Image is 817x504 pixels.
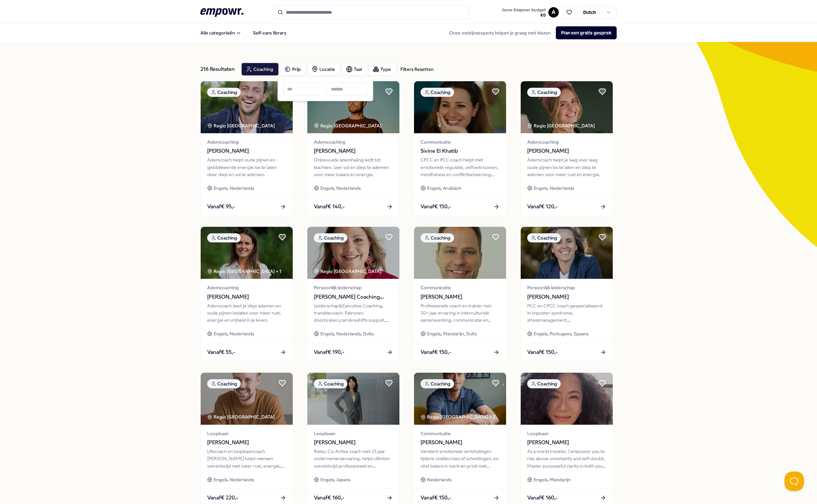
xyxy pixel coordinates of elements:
[421,430,500,437] span: Communicatie
[207,379,241,388] div: Coaching
[320,476,350,483] span: Engels, Japans
[527,138,606,146] span: Ademcoaching
[207,494,238,502] span: Vanaf € 220,-
[427,185,461,192] span: Engels, Arabisch
[307,226,400,362] a: package imageCoachingRegio [GEOGRAPHIC_DATA] Persoonlijk leiderschap[PERSON_NAME] Coaching Facili...
[527,302,606,324] div: PCC en CPCC coach gespecialiseerd in imposter syndrome, stressmanagement, conflictbeheersing en p...
[421,284,500,291] span: Communicatie
[521,81,613,133] img: package image
[307,227,399,279] img: package image
[534,476,570,483] span: Engels, Mandarijn
[207,430,286,437] span: Loopbaan
[527,284,606,291] span: Persoonlijk leiderschap
[414,81,506,133] img: package image
[527,448,606,470] div: As a world traveler, I empower you to rise above uncertainty and self-doubt, Master purposeful cl...
[207,233,241,242] div: Coaching
[427,476,451,483] span: Nederlands
[314,379,347,388] div: Coaching
[207,438,286,447] span: [PERSON_NAME]
[421,147,500,155] span: Sivine El Khatib
[201,81,293,133] img: package image
[207,202,235,211] span: Vanaf € 95,-
[314,284,393,291] span: Persoonlijk leiderschap
[527,147,606,155] span: [PERSON_NAME]
[314,147,393,155] span: [PERSON_NAME]
[280,63,306,76] button: Prijs
[527,88,561,97] div: Coaching
[414,226,506,362] a: package imageCoachingCommunicatie[PERSON_NAME]Professionele coach en trainer met 30+ jaar ervarin...
[320,185,361,192] span: Engels, Nederlands
[421,88,454,97] div: Coaching
[314,430,393,437] span: Loopbaan
[527,348,558,356] span: Vanaf € 150,-
[527,379,561,388] div: Coaching
[534,185,574,192] span: Engels, Nederlands
[421,138,500,146] span: Communicatie
[307,373,399,425] img: package image
[501,6,547,19] button: Jouw Empowr budget€0
[314,202,345,211] span: Vanaf € 140,-
[527,233,561,242] div: Coaching
[520,226,613,362] a: package imageCoachingPersoonlijk leiderschap[PERSON_NAME]PCC en CPCC coach gespecialiseerd in imp...
[444,26,617,39] div: Onze welzijnsexperts helpen je graag met kiezen
[307,81,399,133] img: package image
[414,373,506,425] img: package image
[421,233,454,242] div: Coaching
[207,156,286,178] div: Ademcoach helpt oude pijnen en geblokkeerde energie los te laten door diep en vol te ademen.
[368,63,396,76] div: Type
[320,330,374,337] span: Engels, Nederlands, Duits
[534,330,588,337] span: Engels, Portugees, Spaans
[414,81,506,216] a: package imageCoachingCommunicatieSivine El KhatibCPCC en PCC coach helpt met emotionele regulatie...
[307,63,341,76] button: Locatie
[207,268,281,275] div: Regio [GEOGRAPHIC_DATA] + 1
[195,26,292,39] nav: Main
[342,63,367,76] button: Taal
[521,373,613,425] img: package image
[548,7,559,18] button: A
[207,138,286,146] span: Ademcoaching
[527,494,558,502] span: Vanaf € 160,-
[207,448,286,470] div: Lifecoach en loopbaancoach [PERSON_NAME] helpt mensen wereldwijd met meer rust, energie, en voldo...
[314,348,344,356] span: Vanaf € 190,-
[556,26,617,39] button: Plan een gratis gesprek
[314,138,393,146] span: Ademcoaching
[200,226,293,362] a: package imageCoachingRegio [GEOGRAPHIC_DATA] + 1Ademcoaching[PERSON_NAME]Ademcoach leert je diep ...
[421,293,500,301] span: [PERSON_NAME]
[502,13,546,18] span: € 0
[527,293,606,301] span: [PERSON_NAME]
[421,156,500,178] div: CPCC en PCC coach helpt met emotionele regulatie, zelfvertrouwen, mindfulness en conflictbeheersi...
[314,494,344,502] span: Vanaf € 160,-
[200,81,293,216] a: package imageCoachingRegio [GEOGRAPHIC_DATA] Ademcoaching[PERSON_NAME]Ademcoach helpt oude pijnen...
[520,81,613,216] a: package imageCoachingRegio [GEOGRAPHIC_DATA] Ademcoaching[PERSON_NAME]Ademcoach helpt je laag voo...
[200,63,236,76] div: 216 Resultaten
[207,147,286,155] span: [PERSON_NAME]
[784,472,804,491] iframe: Help Scout Beacon - Open
[214,476,254,483] span: Engels, Nederlands
[527,438,606,447] span: [PERSON_NAME]
[207,284,286,291] span: Ademcoaching
[248,26,292,39] a: Self-care library
[314,268,382,275] div: Regio [GEOGRAPHIC_DATA]
[314,302,393,324] div: Leiderschap&Executive Coaching, transitiecoach. Patronen doorbreken,carrièreshifts support, burno...
[421,379,454,388] div: Coaching
[214,185,254,192] span: Engels, Nederlands
[314,156,393,178] div: Onbewuste ademhaling leidt tot klachten. Leer vol en diep te ademen voor meer balans en energie.
[241,63,279,76] button: Coaching
[400,66,434,73] div: Filters Resetten
[207,88,241,97] div: Coaching
[421,448,500,470] div: Versterk emotionele verbindingen tijdens relatiecrises of scheidingen, en vind balans in werk en ...
[502,7,546,13] span: Jouw Empowr budget
[207,348,235,356] span: Vanaf € 55,-
[421,202,451,211] span: Vanaf € 150,-
[421,348,451,356] span: Vanaf € 150,-
[201,373,293,425] img: package image
[207,293,286,301] span: [PERSON_NAME]
[421,302,500,324] div: Professionele coach en trainer met 30+ jaar ervaring in interculturele samenwerking, communicatie...
[421,494,451,502] span: Vanaf € 150,-
[527,156,606,178] div: Ademcoach helpt je laag voor laag oude pijnen los te laten en diep te ademen voor meer rust en en...
[527,202,558,211] span: Vanaf € 120,-
[195,26,247,39] button: Alle categorieën
[414,227,506,279] img: package image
